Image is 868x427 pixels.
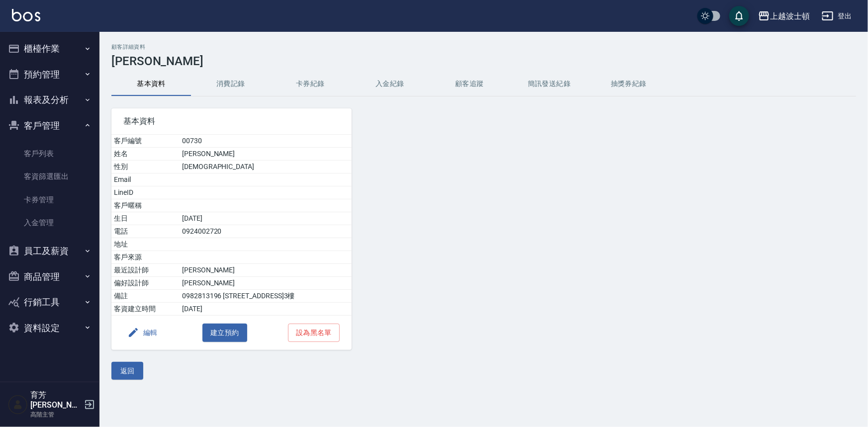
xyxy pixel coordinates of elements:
[111,290,180,303] td: 備註
[111,238,180,251] td: 地址
[271,72,350,96] button: 卡券紀錄
[180,148,352,161] td: [PERSON_NAME]
[589,72,669,96] button: 抽獎券紀錄
[180,225,352,238] td: 0924002720
[123,116,340,126] span: 基本資料
[288,324,340,342] button: 設為黑名單
[111,264,180,277] td: 最近設計師
[4,289,96,315] button: 行銷工具
[430,72,509,96] button: 顧客追蹤
[4,211,96,234] a: 入金管理
[111,225,180,238] td: 電話
[111,186,180,199] td: LineID
[4,315,96,341] button: 資料設定
[818,7,856,25] button: 登出
[180,135,352,148] td: 00730
[4,238,96,264] button: 員工及薪資
[180,161,352,173] td: [DEMOGRAPHIC_DATA]
[191,72,271,96] button: 消費記錄
[180,303,352,316] td: [DATE]
[111,212,180,225] td: 生日
[111,72,191,96] button: 基本資料
[111,135,180,148] td: 客戶編號
[180,264,352,277] td: [PERSON_NAME]
[30,390,81,410] h5: 育芳[PERSON_NAME]
[4,113,96,139] button: 客戶管理
[111,251,180,264] td: 客戶來源
[180,212,352,225] td: [DATE]
[4,87,96,113] button: 報表及分析
[350,72,430,96] button: 入金紀錄
[729,6,749,26] button: save
[111,277,180,290] td: 偏好設計師
[111,44,856,50] h2: 顧客詳細資料
[180,277,352,290] td: [PERSON_NAME]
[4,264,96,290] button: 商品管理
[111,199,180,212] td: 客戶暱稱
[123,324,162,342] button: 編輯
[111,148,180,161] td: 姓名
[12,9,40,21] img: Logo
[4,165,96,188] a: 客資篩選匯出
[4,142,96,165] a: 客戶列表
[509,72,589,96] button: 簡訊發送紀錄
[4,188,96,211] a: 卡券管理
[770,10,810,22] div: 上越波士頓
[111,54,856,68] h3: [PERSON_NAME]
[111,362,143,380] button: 返回
[8,395,28,415] img: Person
[111,173,180,186] td: Email
[4,36,96,62] button: 櫃檯作業
[4,62,96,87] button: 預約管理
[754,6,814,26] button: 上越波士頓
[202,324,247,342] button: 建立預約
[30,410,81,419] p: 高階主管
[180,290,352,303] td: 0982813196 [STREET_ADDRESS]3樓
[111,161,180,173] td: 性別
[111,303,180,316] td: 客資建立時間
